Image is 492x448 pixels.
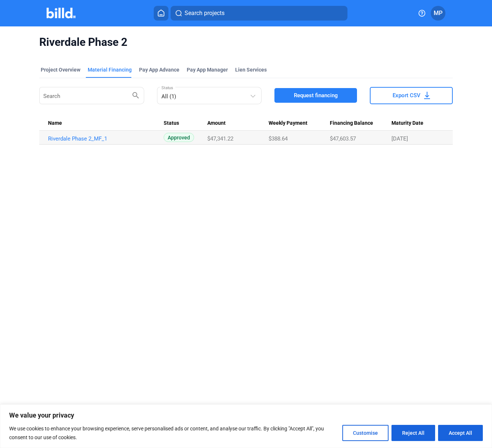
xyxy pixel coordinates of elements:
span: Export CSV [393,92,420,99]
button: Accept All [438,425,483,441]
div: Lien Services [235,66,267,73]
mat-icon: search [131,91,140,99]
button: MP [431,6,445,21]
button: Request financing [274,88,357,103]
p: We use cookies to enhance your browsing experience, serve personalised ads or content, and analys... [9,424,337,442]
span: Maturity Date [391,120,423,127]
div: Name [48,120,164,127]
span: Request financing [294,92,338,99]
button: Customise [342,425,389,441]
span: MP [434,9,442,18]
span: $47,341.22 [207,135,233,142]
span: Status [164,120,179,127]
button: Search projects [171,6,347,21]
button: Reject All [391,425,435,441]
div: Financing Balance [330,120,391,127]
span: Approved [164,133,194,142]
span: Search projects [185,9,225,18]
button: Export CSV [370,87,452,104]
span: [DATE] [391,135,408,142]
img: Billd Company Logo [47,8,76,18]
div: Pay App Advance [139,66,179,73]
div: Weekly Payment [269,120,330,127]
span: $47,603.57 [330,135,356,142]
mat-select-trigger: All (1) [161,93,176,100]
div: Maturity Date [391,120,444,127]
div: Material Financing [88,66,132,73]
span: Name [48,120,62,127]
a: Riverdale Phase 2_MF_1 [48,135,157,142]
div: Status [164,120,207,127]
span: $388.64 [269,135,288,142]
span: Pay App Manager [187,66,228,73]
span: Amount [207,120,226,127]
span: Weekly Payment [269,120,307,127]
span: Riverdale Phase 2 [39,35,452,49]
div: Amount [207,120,269,127]
span: Financing Balance [330,120,373,127]
div: Project Overview [41,66,80,73]
p: We value your privacy [9,411,483,420]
